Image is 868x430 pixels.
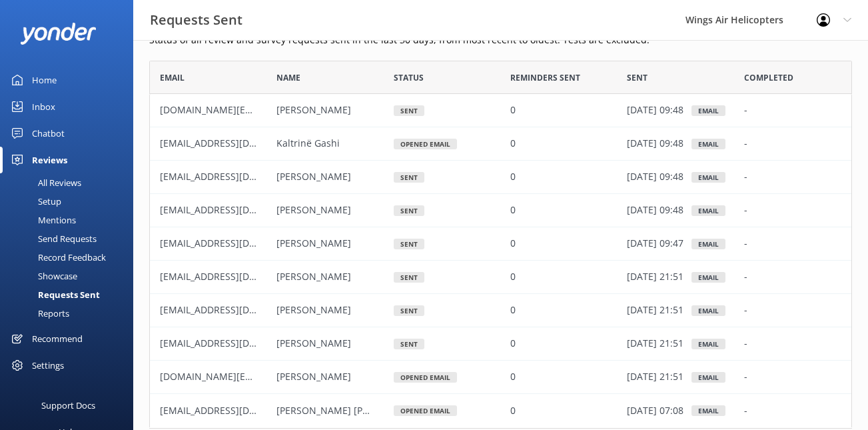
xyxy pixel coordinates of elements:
[691,205,725,216] div: Email
[149,361,852,394] div: row
[149,94,852,127] div: row
[276,271,351,283] span: [PERSON_NAME]
[8,248,106,267] div: Record Feedback
[276,337,351,350] span: [PERSON_NAME]
[149,194,852,227] div: row
[276,371,351,383] span: [PERSON_NAME]
[160,271,316,283] span: [EMAIL_ADDRESS][DOMAIN_NAME]
[149,394,852,427] div: row
[744,237,747,251] p: -
[276,137,340,150] span: Kaltrinë Gashi
[691,372,725,383] div: Email
[627,237,683,251] p: [DATE] 09:47
[394,272,424,283] div: Sent
[510,303,516,318] p: 0
[691,105,725,116] div: Email
[744,270,747,285] p: -
[32,147,67,173] div: Reviews
[744,203,747,218] p: -
[160,237,316,250] span: [EMAIL_ADDRESS][DOMAIN_NAME]
[627,337,683,351] p: [DATE] 21:51
[150,9,242,31] h3: Requests Sent
[160,104,392,117] span: [DOMAIN_NAME][EMAIL_ADDRESS][DOMAIN_NAME]
[41,392,95,419] div: Support Docs
[276,204,351,217] span: [PERSON_NAME]
[8,229,97,248] div: Send Requests
[510,71,580,84] span: Reminders Sent
[627,270,683,285] p: [DATE] 21:51
[744,403,747,418] p: -
[691,305,725,316] div: Email
[276,71,300,84] span: Name
[276,104,351,117] span: [PERSON_NAME]
[744,71,793,84] span: Completed
[510,370,516,385] p: 0
[627,137,683,151] p: [DATE] 09:48
[160,137,316,150] span: [EMAIL_ADDRESS][DOMAIN_NAME]
[8,304,133,323] a: Reports
[32,352,64,379] div: Settings
[394,172,424,183] div: Sent
[691,172,725,183] div: Email
[32,325,83,352] div: Recommend
[691,139,725,149] div: Email
[394,339,424,349] div: Sent
[8,192,133,211] a: Setup
[394,139,457,149] div: Opened Email
[160,204,316,217] span: [EMAIL_ADDRESS][DOMAIN_NAME]
[394,105,424,116] div: Sent
[510,270,516,285] p: 0
[744,303,747,318] p: -
[744,370,747,385] p: -
[8,192,61,211] div: Setup
[160,337,316,350] span: [EMAIL_ADDRESS][DOMAIN_NAME]
[744,170,747,185] p: -
[160,171,316,183] span: [EMAIL_ADDRESS][DOMAIN_NAME]
[510,237,516,251] p: 0
[627,71,648,84] span: Sent
[510,337,516,351] p: 0
[276,304,351,317] span: [PERSON_NAME]
[149,161,852,194] div: row
[394,205,424,216] div: Sent
[32,67,57,93] div: Home
[160,71,185,84] span: Email
[510,170,516,185] p: 0
[8,285,133,304] a: Requests Sent
[8,285,100,304] div: Requests Sent
[276,404,428,417] span: [PERSON_NAME] [PERSON_NAME]
[160,371,392,383] span: [DOMAIN_NAME][EMAIL_ADDRESS][DOMAIN_NAME]
[20,23,97,45] img: yonder-white-logo.png
[276,171,351,183] span: [PERSON_NAME]
[8,267,77,285] div: Showcase
[32,93,55,120] div: Inbox
[149,261,852,294] div: row
[8,211,76,229] div: Mentions
[394,239,424,249] div: Sent
[149,127,852,161] div: row
[627,170,683,185] p: [DATE] 09:48
[32,120,65,147] div: Chatbot
[8,304,69,323] div: Reports
[744,337,747,351] p: -
[394,305,424,316] div: Sent
[744,103,747,118] p: -
[627,370,683,385] p: [DATE] 21:51
[160,304,316,317] span: [EMAIL_ADDRESS][DOMAIN_NAME]
[510,403,516,418] p: 0
[8,267,133,285] a: Showcase
[394,71,424,84] span: Status
[627,303,683,318] p: [DATE] 21:51
[691,239,725,249] div: Email
[276,237,351,250] span: [PERSON_NAME]
[510,137,516,151] p: 0
[149,227,852,261] div: row
[8,211,133,229] a: Mentions
[149,327,852,361] div: row
[149,94,852,427] div: grid
[160,404,316,417] span: [EMAIL_ADDRESS][DOMAIN_NAME]
[691,272,725,283] div: Email
[744,137,747,151] p: -
[627,403,683,418] p: [DATE] 07:08
[8,173,81,192] div: All Reviews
